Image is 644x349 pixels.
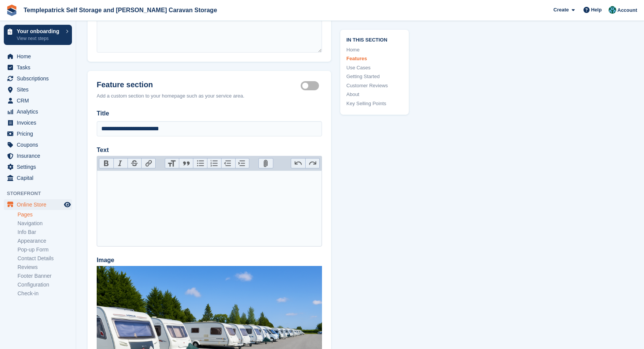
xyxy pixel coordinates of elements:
span: Capital [17,173,62,183]
a: Templepatrick Self Storage and [PERSON_NAME] Caravan Storage [21,4,220,16]
span: Coupons [17,139,62,150]
span: Insurance [17,150,62,161]
a: menu [4,84,72,95]
a: Home [346,46,403,54]
button: Quote [179,158,193,168]
a: Check-in [18,290,72,297]
span: Sites [17,84,62,95]
img: Gareth Hagan [609,6,616,14]
a: Pop-up Form [18,246,72,253]
a: Reviews [18,264,72,271]
a: Features [346,55,403,62]
a: menu [4,128,72,139]
span: Subscriptions [17,73,62,84]
button: Increase Level [235,158,249,168]
span: Analytics [17,106,62,117]
span: Pricing [17,128,62,139]
button: Undo [291,158,305,168]
a: Getting Started [346,73,403,80]
p: Your onboarding [17,29,62,34]
button: Numbers [207,158,221,168]
span: Online Store [17,199,62,210]
a: Contact Details [18,255,72,262]
div: Add a custom section to your homepage such as your service area. [97,92,322,100]
span: Invoices [17,117,62,128]
a: menu [4,51,72,62]
a: menu [4,139,72,150]
label: Title [97,109,322,118]
label: Feature section active [301,85,322,86]
a: menu [4,173,72,183]
span: Home [17,51,62,62]
a: menu [4,117,72,128]
h2: Feature section [97,80,301,89]
span: In this section [346,36,403,43]
button: Redo [305,158,319,168]
a: About [346,91,403,98]
a: Key Selling Points [346,100,403,107]
span: Settings [17,162,62,172]
span: Tasks [17,62,62,73]
button: Link [141,158,155,168]
span: CRM [17,95,62,106]
button: Decrease Level [221,158,235,168]
span: Account [617,6,637,14]
a: Appearance [18,237,72,245]
button: Strikethrough [128,158,142,168]
a: Footer Banner [18,272,72,280]
button: Bullets [193,158,207,168]
span: Create [553,6,569,14]
a: Info Bar [18,229,72,236]
label: Image [97,256,322,265]
a: menu [4,162,72,172]
a: Customer Reviews [346,82,403,90]
a: Preview store [63,200,72,209]
span: Storefront [7,190,76,197]
a: Your onboarding View next steps [4,25,72,45]
button: Attach Files [259,158,273,168]
a: menu [4,95,72,106]
a: menu [4,73,72,84]
p: View next steps [17,35,62,42]
a: Configuration [18,281,72,288]
a: menu [4,199,72,210]
a: menu [4,62,72,73]
a: menu [4,150,72,161]
button: Italic [113,158,128,168]
trix-editor: Text [97,170,322,247]
img: stora-icon-8386f47178a22dfd0bd8f6a31ec36ba5ce8667c1dd55bd0f319d3a0aa187defe.svg [6,5,18,16]
a: Navigation [18,220,72,227]
label: Text [97,146,322,155]
span: Help [591,6,602,14]
a: Use Cases [346,64,403,72]
button: Heading [165,158,179,168]
button: Bold [99,158,113,168]
a: Pages [18,211,72,218]
a: menu [4,106,72,117]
